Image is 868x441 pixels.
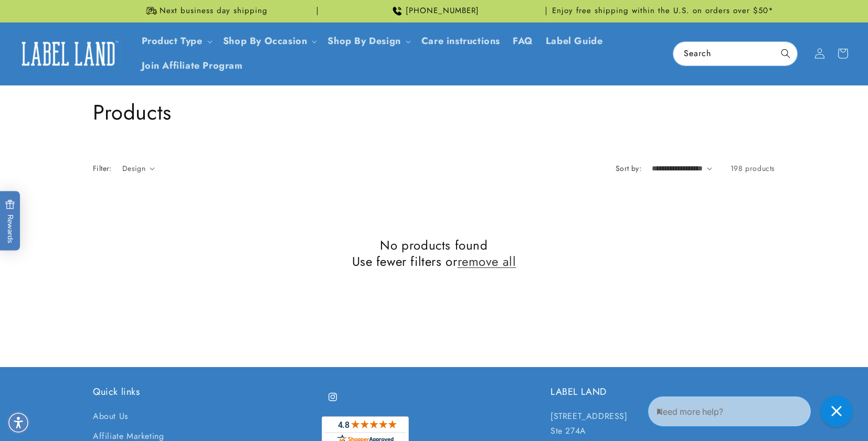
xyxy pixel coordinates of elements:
[513,35,533,47] span: FAQ
[539,29,609,53] a: Label Guide
[12,34,125,74] a: Label Land
[421,35,500,47] span: Care instructions
[142,34,203,48] a: Product Type
[551,386,775,398] h2: LABEL LAND
[506,29,539,53] a: FAQ
[7,411,30,434] div: Accessibility Menu
[135,53,249,78] a: Join Affiliate Program
[406,6,479,16] span: [PHONE_NUMBER]
[217,29,322,53] summary: Shop By Occasion
[16,37,121,70] img: Label Land
[223,35,308,47] span: Shop By Occasion
[321,29,415,53] summary: Shop By Design
[122,163,155,174] summary: Design (0 selected)
[616,163,641,174] label: Sort by:
[327,34,400,48] a: Shop By Design
[93,99,775,126] h1: Products
[93,386,317,398] h2: Quick links
[93,409,128,427] a: About Us
[731,163,775,174] span: 198 products
[458,253,516,270] a: remove all
[5,199,15,243] span: Rewards
[122,163,145,174] span: Design
[648,392,858,431] iframe: Gorgias Floating Chat
[93,237,775,270] h2: No products found Use fewer filters or
[415,29,506,53] a: Care instructions
[93,163,112,174] h2: Filter:
[135,29,217,53] summary: Product Type
[774,42,797,65] button: Search
[142,60,243,72] span: Join Affiliate Program
[552,6,774,16] span: Enjoy free shipping within the U.S. on orders over $50*
[160,6,268,16] span: Next business day shipping
[546,35,603,47] span: Label Guide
